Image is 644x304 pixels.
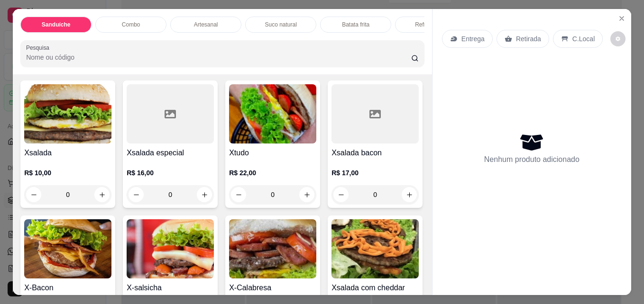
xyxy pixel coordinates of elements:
[127,219,214,278] img: product-image
[197,187,212,202] button: increase-product-quantity
[265,21,296,28] p: Suco natural
[26,44,53,52] label: Pesquisa
[42,21,71,28] p: Sanduíche
[299,187,314,202] button: increase-product-quantity
[331,219,419,278] img: product-image
[402,187,417,202] button: increase-product-quantity
[24,282,111,294] h4: X-Bacon
[229,168,316,178] p: R$ 22,00
[24,168,111,178] p: R$ 10,00
[129,187,144,202] button: decrease-product-quantity
[516,34,541,44] p: Retirada
[127,147,214,159] h4: Xsalada especial
[231,187,246,202] button: decrease-product-quantity
[127,168,214,178] p: R$ 16,00
[415,21,446,28] p: Refrigerante
[229,147,316,159] h4: Xtudo
[610,31,626,46] button: decrease-product-quantity
[461,34,485,44] p: Entrega
[484,154,580,165] p: Nenhum produto adicionado
[331,282,419,294] h4: Xsalada com cheddar
[127,282,214,294] h4: X-salsicha
[331,168,419,178] p: R$ 17,00
[194,21,218,28] p: Artesanal
[572,34,595,44] p: C.Local
[24,219,111,278] img: product-image
[24,147,111,159] h4: Xsalada
[24,84,111,143] img: product-image
[229,282,316,294] h4: X-Calabresa
[614,11,629,26] button: Close
[229,219,316,278] img: product-image
[333,187,349,202] button: decrease-product-quantity
[26,187,41,202] button: decrease-product-quantity
[229,84,316,143] img: product-image
[122,21,140,28] p: Combo
[342,21,369,28] p: Batata frita
[94,187,110,202] button: increase-product-quantity
[26,53,411,62] input: Pesquisa
[331,147,419,159] h4: Xsalada bacon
